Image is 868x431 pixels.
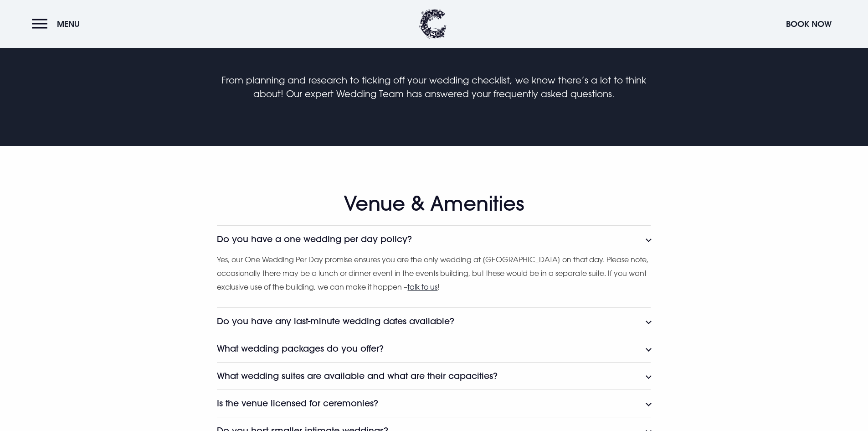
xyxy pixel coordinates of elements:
[57,19,80,29] span: Menu
[217,371,498,381] h3: What wedding suites are available and what are their capacities?
[217,389,651,417] button: Is the venue licensed for ceremonies?
[217,398,378,409] h3: Is the venue licensed for ceremonies?
[217,253,651,294] p: Yes, our One Wedding Per Day promise ensures you are the only wedding at [GEOGRAPHIC_DATA] on tha...
[419,9,447,39] img: Clandeboye Lodge
[217,335,651,362] button: What wedding packages do you offer?
[781,14,836,34] button: Book Now
[217,307,651,335] button: Do you have any last-minute wedding dates available?
[217,316,454,327] h3: Do you have any last-minute wedding dates available?
[217,192,651,216] h2: Venue & Amenities
[32,14,84,34] button: Menu
[407,282,437,291] a: talk to us
[217,362,651,389] button: What wedding suites are available and what are their capacities?
[217,343,384,354] h3: What wedding packages do you offer?
[217,234,412,244] h3: Do you have a one wedding per day policy?
[217,225,651,253] button: Do you have a one wedding per day policy?
[217,73,651,100] p: From planning and research to ticking off your wedding checklist, we know there’s a lot to think ...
